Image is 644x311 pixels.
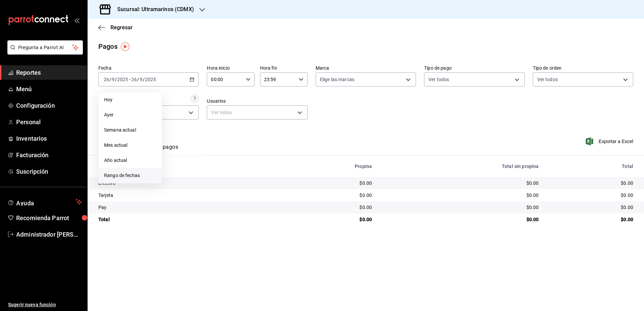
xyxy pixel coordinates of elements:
[549,180,633,186] div: $0.00
[383,216,539,223] div: $0.00
[153,144,178,155] button: Ver pagos
[5,49,83,56] a: Pregunta a Parrot AI
[285,164,372,169] div: Propina
[139,77,143,82] input: --
[383,192,539,199] div: $0.00
[98,41,118,51] div: Pagos
[121,42,129,51] img: Tooltip marker
[320,76,354,83] span: Elige las marcas
[112,5,194,13] h3: Sucursal: Ultramarinos (CDMX)
[383,164,539,169] div: Total sin propina
[285,204,372,211] div: $0.00
[285,180,372,186] div: $0.00
[16,68,82,77] span: Reportes
[110,24,133,31] span: Regresar
[104,142,156,149] span: Mes actual
[533,66,633,70] label: Tipo de orden
[111,77,115,82] input: --
[549,216,633,223] div: $0.00
[285,192,372,199] div: $0.00
[129,77,130,82] span: -
[383,204,539,211] div: $0.00
[16,84,82,94] span: Menú
[103,77,109,82] input: --
[428,76,449,83] span: Ver todos
[18,44,72,51] span: Pregunta a Parrot AI
[104,127,156,134] span: Semana actual
[16,198,73,206] span: Ayuda
[98,180,274,186] div: Efectivo
[16,101,82,110] span: Configuración
[16,134,82,143] span: Inventarios
[98,204,274,211] div: Pay
[549,192,633,199] div: $0.00
[207,105,307,119] div: Ver todos
[131,77,137,82] input: --
[285,216,372,223] div: $0.00
[207,66,254,70] label: Hora inicio
[98,24,133,31] button: Regresar
[104,96,156,103] span: Hoy
[145,77,156,82] input: ----
[16,150,82,160] span: Facturación
[16,230,82,239] span: Administrador [PERSON_NAME]
[98,216,274,223] div: Total
[98,66,199,70] label: Fecha
[109,77,111,82] span: /
[16,213,82,222] span: Recomienda Parrot
[143,77,145,82] span: /
[587,137,633,145] button: Exportar a Excel
[207,99,307,103] label: Usuarios
[383,180,539,186] div: $0.00
[137,77,139,82] span: /
[104,172,156,179] span: Rango de fechas
[74,18,79,23] button: open_drawer_menu
[104,111,156,118] span: Ayer
[98,192,274,199] div: Tarjeta
[115,77,117,82] span: /
[16,117,82,127] span: Personal
[537,76,558,83] span: Ver todos
[260,66,308,70] label: Hora fin
[316,66,416,70] label: Marca
[117,77,128,82] input: ----
[549,164,633,169] div: Total
[549,204,633,211] div: $0.00
[104,157,156,164] span: Año actual
[16,167,82,176] span: Suscripción
[8,301,82,308] span: Sugerir nueva función
[98,164,274,169] div: Tipo de pago
[424,66,524,70] label: Tipo de pago
[7,40,83,55] button: Pregunta a Parrot AI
